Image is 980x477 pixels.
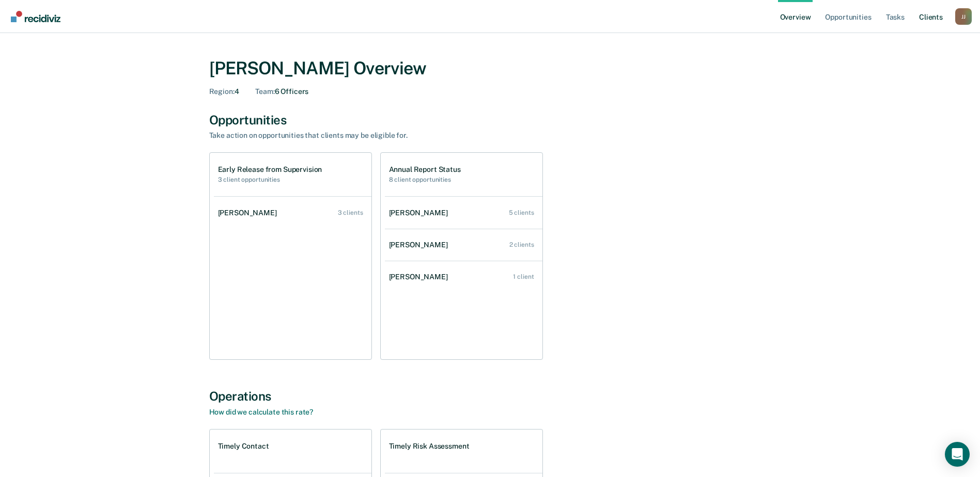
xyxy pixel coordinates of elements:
div: [PERSON_NAME] Overview [209,58,771,79]
a: How did we calculate this rate? [209,408,314,416]
button: Profile dropdown button [955,8,972,25]
div: [PERSON_NAME] [389,273,452,281]
div: [PERSON_NAME] [218,209,281,217]
div: Take action on opportunities that clients may be eligible for. [209,131,571,140]
a: [PERSON_NAME] 3 clients [214,198,371,228]
a: [PERSON_NAME] 2 clients [385,230,542,260]
h2: 8 client opportunities [389,176,461,183]
div: [PERSON_NAME] [389,209,452,217]
a: [PERSON_NAME] 1 client [385,262,542,292]
h1: Early Release from Supervision [218,165,322,174]
span: Team : [255,87,274,96]
div: Open Intercom Messenger [945,442,970,467]
div: 1 client [513,273,534,280]
a: [PERSON_NAME] 5 clients [385,198,542,228]
div: 2 clients [509,241,534,248]
img: Recidiviz [11,11,60,22]
div: Operations [209,389,771,404]
h2: 3 client opportunities [218,176,322,183]
h1: Annual Report Status [389,165,461,174]
div: 4 [209,87,239,96]
div: 6 Officers [255,87,308,96]
div: [PERSON_NAME] [389,241,452,249]
div: 3 clients [338,209,363,216]
div: J J [955,8,972,25]
span: Region : [209,87,235,96]
h1: Timely Risk Assessment [389,442,470,451]
div: 5 clients [509,209,534,216]
h1: Timely Contact [218,442,269,451]
div: Opportunities [209,113,771,128]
